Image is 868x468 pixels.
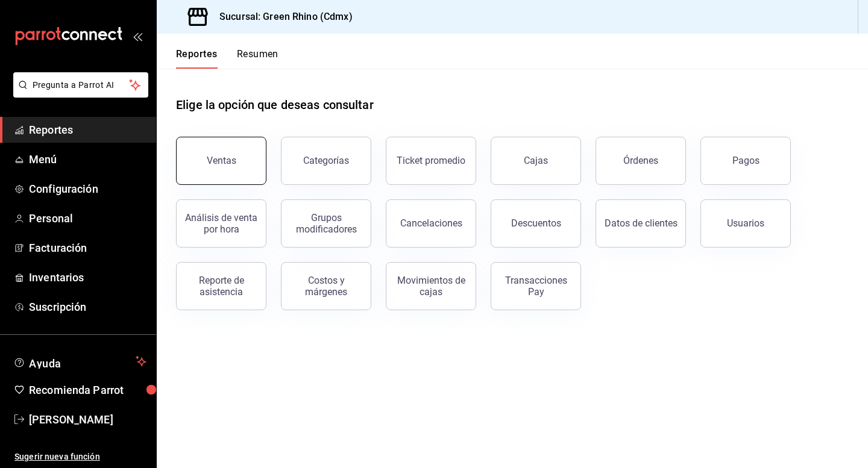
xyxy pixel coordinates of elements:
[605,217,678,229] div: Datos de clientes
[176,48,278,69] div: navigation tabs
[133,31,142,41] button: open_drawer_menu
[397,155,465,166] div: Ticket promedio
[29,210,146,226] span: Personal
[184,212,259,235] div: Análisis de venta por hora
[29,240,146,256] span: Facturación
[491,262,581,310] button: Transacciones Pay
[732,155,759,166] div: Pagos
[176,199,266,248] button: Análisis de venta por hora
[29,122,146,138] span: Reportes
[623,155,658,166] div: Órdenes
[700,137,791,185] button: Pagos
[491,199,581,248] button: Descuentos
[524,155,548,166] div: Cajas
[289,275,363,298] div: Costos y márgenes
[29,299,146,315] span: Suscripción
[596,199,686,248] button: Datos de clientes
[700,199,791,248] button: Usuarios
[491,137,581,185] button: Cajas
[386,137,476,185] button: Ticket promedio
[498,275,573,298] div: Transacciones Pay
[386,262,476,310] button: Movimientos de cajas
[29,411,146,428] span: [PERSON_NAME]
[184,275,259,298] div: Reporte de asistencia
[176,48,218,69] button: Reportes
[176,262,266,310] button: Reporte de asistencia
[281,262,371,310] button: Costos y márgenes
[281,137,371,185] button: Categorías
[29,382,146,398] span: Recomienda Parrot
[303,155,349,166] div: Categorías
[289,212,363,235] div: Grupos modificadores
[14,451,146,463] span: Sugerir nueva función
[33,79,130,92] span: Pregunta a Parrot AI
[237,48,278,69] button: Resumen
[394,275,468,298] div: Movimientos de cajas
[281,199,371,248] button: Grupos modificadores
[13,72,148,98] button: Pregunta a Parrot AI
[400,217,462,229] div: Cancelaciones
[29,151,146,167] span: Menú
[8,87,148,100] a: Pregunta a Parrot AI
[210,10,353,24] h3: Sucursal: Green Rhino (Cdmx)
[29,181,146,197] span: Configuración
[207,155,236,166] div: Ventas
[727,217,764,229] div: Usuarios
[29,354,131,369] span: Ayuda
[176,137,266,185] button: Ventas
[596,137,686,185] button: Órdenes
[511,217,561,229] div: Descuentos
[29,269,146,285] span: Inventarios
[386,199,476,248] button: Cancelaciones
[176,96,374,114] h1: Elige la opción que deseas consultar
